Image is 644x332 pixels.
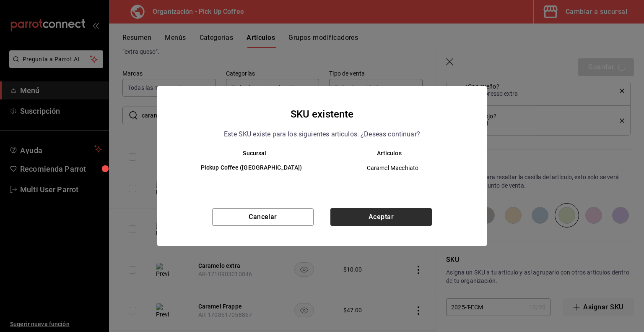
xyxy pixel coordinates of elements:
[291,106,354,122] h4: SKU existente
[212,208,314,226] button: Cancelar
[174,150,322,157] th: Sucursal
[330,208,432,226] button: Aceptar
[322,150,470,157] th: Artículos
[329,164,456,172] span: Caramel Macchiato
[224,129,420,140] p: Este SKU existe para los siguientes articulos. ¿Deseas continuar?
[187,163,315,173] h6: Pickup Coffee ([GEOGRAPHIC_DATA])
